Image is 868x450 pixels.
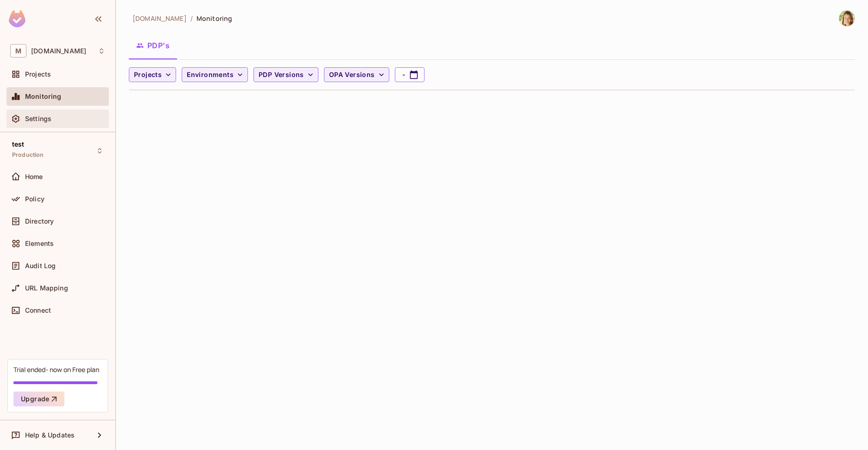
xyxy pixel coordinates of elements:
span: Settings [25,115,51,122]
span: Help & Updates [25,431,75,439]
button: PDP Versions [253,67,318,82]
span: Projects [134,69,162,81]
button: PDP's [129,34,177,57]
span: Environments [187,69,234,81]
span: M [10,44,26,58]
span: Home [25,173,43,180]
span: the active workspace [133,14,187,23]
span: URL Mapping [25,284,68,292]
img: SReyMgAAAABJRU5ErkJggg== [9,10,25,27]
span: Audit Log [25,262,56,270]
button: Environments [182,67,248,82]
button: Upgrade [13,392,64,406]
span: Connect [25,307,51,314]
img: Natalia Edelson [839,11,855,26]
span: Directory [25,218,54,225]
span: Elements [25,240,54,247]
li: / [190,14,193,23]
span: Monitoring [25,93,62,100]
span: PDP Versions [259,69,304,81]
button: - [395,67,424,82]
button: OPA Versions [324,67,389,82]
span: Projects [25,71,51,78]
button: Projects [129,67,176,82]
span: Monitoring [196,14,232,23]
span: Production [12,151,44,159]
div: Trial ended- now on Free plan [13,365,99,374]
span: test [12,141,25,148]
span: Policy [25,195,44,203]
span: Workspace: msfourrager.com [31,47,86,55]
span: OPA Versions [329,69,375,81]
